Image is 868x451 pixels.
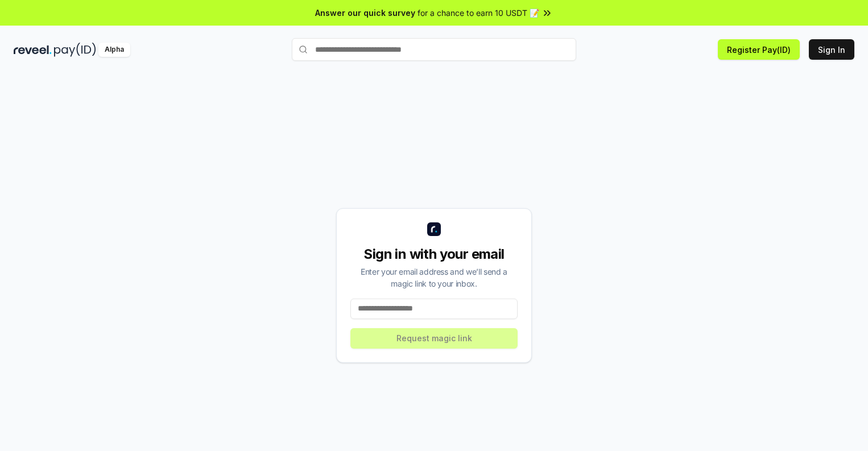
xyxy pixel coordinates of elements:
span: Answer our quick survey [315,7,415,19]
span: for a chance to earn 10 USDT 📝 [418,7,539,19]
button: Register Pay(ID) [718,39,800,60]
img: logo_small [427,222,441,236]
div: Sign in with your email [350,245,518,263]
img: pay_id [54,43,96,57]
button: Sign In [809,39,854,60]
div: Enter your email address and we’ll send a magic link to your inbox. [350,266,518,289]
div: Alpha [98,43,130,57]
img: reveel_dark [14,43,52,57]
